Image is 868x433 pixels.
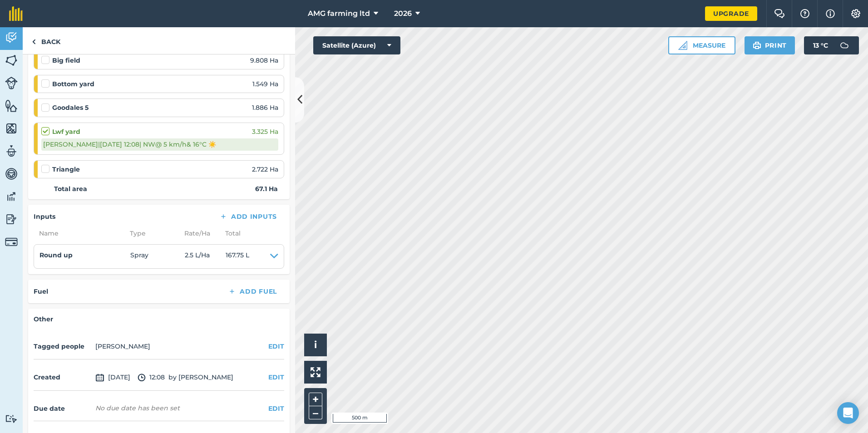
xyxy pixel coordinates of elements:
[221,285,284,298] button: Add Fuel
[95,372,104,383] img: svg+xml;base64,PD94bWwgdmVyc2lvbj0iMS4wIiBlbmNvZGluZz0idXRmLTgiPz4KPCEtLSBHZW5lcmF0b3I6IEFkb2JlIE...
[745,36,795,54] button: Print
[34,403,92,413] h4: Due date
[5,212,18,226] img: svg+xml;base64,PD94bWwgdmVyc2lvbj0iMS4wIiBlbmNvZGluZz0idXRmLTgiPz4KPCEtLSBHZW5lcmF0b3I6IEFkb2JlIE...
[95,372,130,383] span: [DATE]
[668,36,735,54] button: Measure
[308,8,370,19] span: AMG farming ltd
[5,190,18,203] img: svg+xml;base64,PD94bWwgdmVyc2lvbj0iMS4wIiBlbmNvZGluZz0idXRmLTgiPz4KPCEtLSBHZW5lcmF0b3I6IEFkb2JlIE...
[5,167,18,181] img: svg+xml;base64,PD94bWwgdmVyc2lvbj0iMS4wIiBlbmNvZGluZz0idXRmLTgiPz4KPCEtLSBHZW5lcmF0b3I6IEFkb2JlIE...
[753,40,761,51] img: svg+xml;base64,PHN2ZyB4bWxucz0iaHR0cDovL3d3dy53My5vcmcvMjAwMC9zdmciIHdpZHRoPSIxOSIgaGVpZ2h0PSIyNC...
[813,36,828,54] span: 13 ° C
[252,79,278,89] span: 1.549 Ha
[804,36,859,54] button: 13 °C
[138,372,146,383] img: svg+xml;base64,PD94bWwgdmVyc2lvbj0iMS4wIiBlbmNvZGluZz0idXRmLTgiPz4KPCEtLSBHZW5lcmF0b3I6IEFkb2JlIE...
[34,228,124,238] span: Name
[32,36,36,47] img: svg+xml;base64,PHN2ZyB4bWxucz0iaHR0cDovL3d3dy53My5vcmcvMjAwMC9zdmciIHdpZHRoPSI5IiBoZWlnaHQ9IjI0Ii...
[309,406,322,419] button: –
[5,77,18,89] img: svg+xml;base64,PD94bWwgdmVyc2lvbj0iMS4wIiBlbmNvZGluZz0idXRmLTgiPz4KPCEtLSBHZW5lcmF0b3I6IEFkb2JlIE...
[52,79,94,89] strong: Bottom yard
[95,341,150,351] li: [PERSON_NAME]
[835,36,853,54] img: svg+xml;base64,PD94bWwgdmVyc2lvbj0iMS4wIiBlbmNvZGluZz0idXRmLTgiPz4KPCEtLSBHZW5lcmF0b3I6IEFkb2JlIE...
[268,372,284,382] button: EDIT
[311,367,321,377] img: Four arrows, one pointing top left, one top right, one bottom right and the last bottom left
[837,402,859,424] div: Open Intercom Messenger
[52,103,89,113] strong: Goodales 5
[309,393,322,406] button: +
[34,365,284,391] div: by [PERSON_NAME]
[252,164,278,174] span: 2.722 Ha
[252,127,278,137] span: 3.325 Ha
[313,36,400,54] button: Satellite (Azure)
[799,9,810,18] img: A question mark icon
[5,144,18,158] img: svg+xml;base64,PD94bWwgdmVyc2lvbj0iMS4wIiBlbmNvZGluZz0idXRmLTgiPz4KPCEtLSBHZW5lcmF0b3I6IEFkb2JlIE...
[185,250,226,263] span: 2.5 L / Ha
[774,9,785,18] img: Two speech bubbles overlapping with the left bubble in the forefront
[5,236,18,248] img: svg+xml;base64,PD94bWwgdmVyc2lvbj0iMS4wIiBlbmNvZGluZz0idXRmLTgiPz4KPCEtLSBHZW5lcmF0b3I6IEFkb2JlIE...
[9,6,23,21] img: fieldmargin Logo
[252,103,278,113] span: 1.886 Ha
[268,403,284,413] button: EDIT
[95,403,180,413] div: No due date has been set
[5,122,18,135] img: svg+xml;base64,PHN2ZyB4bWxucz0iaHR0cDovL3d3dy53My5vcmcvMjAwMC9zdmciIHdpZHRoPSI1NiIgaGVpZ2h0PSI2MC...
[268,341,284,351] button: EDIT
[304,334,327,356] button: i
[34,372,92,382] h4: Created
[52,127,80,137] strong: Lwf yard
[314,339,317,350] span: i
[179,228,220,238] span: Rate/ Ha
[39,250,278,263] summary: Round upSpray2.5 L/Ha167.75 L
[23,27,69,54] a: Back
[250,55,278,65] span: 9.808 Ha
[678,41,687,50] img: Ruler icon
[130,250,185,263] span: Spray
[220,228,241,238] span: Total
[34,341,92,351] h4: Tagged people
[52,55,80,65] strong: Big field
[5,99,18,113] img: svg+xml;base64,PHN2ZyB4bWxucz0iaHR0cDovL3d3dy53My5vcmcvMjAwMC9zdmciIHdpZHRoPSI1NiIgaGVpZ2h0PSI2MC...
[41,138,278,150] div: [PERSON_NAME] | [DATE] 12:08 | NW @ 5 km/h & 16 ° C ☀️
[5,31,18,44] img: svg+xml;base64,PD94bWwgdmVyc2lvbj0iMS4wIiBlbmNvZGluZz0idXRmLTgiPz4KPCEtLSBHZW5lcmF0b3I6IEFkb2JlIE...
[34,212,55,221] h4: Inputs
[39,250,130,260] h4: Round up
[124,228,179,238] span: Type
[255,184,278,194] strong: 67.1 Ha
[212,210,284,223] button: Add Inputs
[850,9,861,18] img: A cog icon
[705,6,757,21] a: Upgrade
[34,286,48,296] h4: Fuel
[226,250,249,263] span: 167.75 L
[34,314,284,324] h4: Other
[826,8,835,19] img: svg+xml;base64,PHN2ZyB4bWxucz0iaHR0cDovL3d3dy53My5vcmcvMjAwMC9zdmciIHdpZHRoPSIxNyIgaGVpZ2h0PSIxNy...
[5,414,18,423] img: svg+xml;base64,PD94bWwgdmVyc2lvbj0iMS4wIiBlbmNvZGluZz0idXRmLTgiPz4KPCEtLSBHZW5lcmF0b3I6IEFkb2JlIE...
[138,372,165,383] span: 12:08
[394,8,412,19] span: 2026
[52,164,80,174] strong: Triangle
[5,54,18,67] img: svg+xml;base64,PHN2ZyB4bWxucz0iaHR0cDovL3d3dy53My5vcmcvMjAwMC9zdmciIHdpZHRoPSI1NiIgaGVpZ2h0PSI2MC...
[54,184,87,194] strong: Total area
